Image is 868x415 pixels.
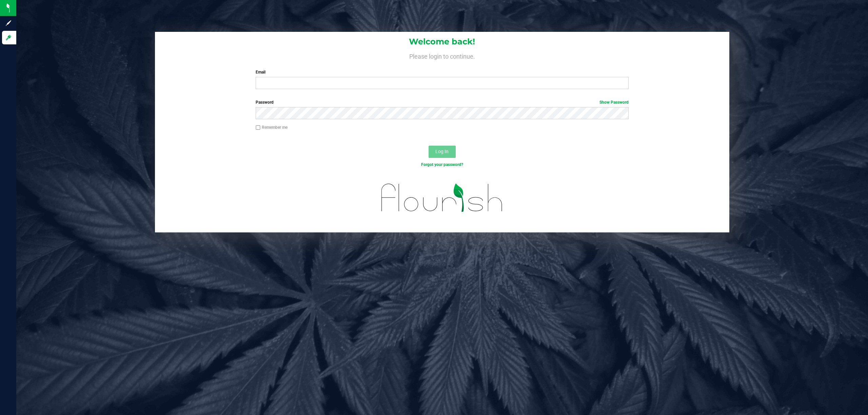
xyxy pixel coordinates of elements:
a: Show Password [599,100,629,105]
span: Log In [435,149,449,154]
input: Remember me [256,125,260,130]
h4: Please login to continue. [155,51,730,60]
button: Log In [429,146,456,158]
label: Email [256,69,629,75]
span: Password [256,100,274,105]
label: Remember me [256,124,288,130]
a: Forgot your password? [421,162,463,167]
inline-svg: Log in [5,34,12,41]
h1: Welcome back! [155,37,730,46]
img: flourish_logo.svg [370,175,514,221]
inline-svg: Sign up [5,20,12,26]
